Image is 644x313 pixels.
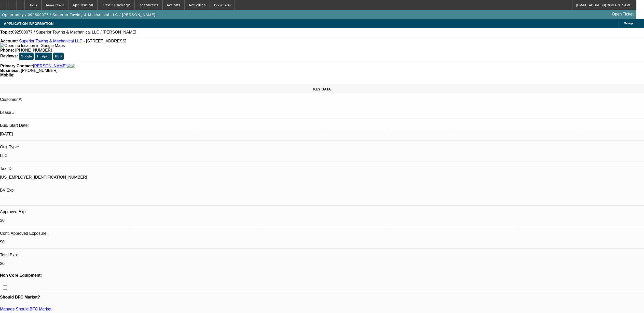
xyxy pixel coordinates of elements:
[163,0,184,10] button: Actions
[313,87,331,91] span: KEY DATA
[67,64,71,68] img: facebook-icon.png
[167,3,181,7] span: Actions
[33,64,67,68] a: [PERSON_NAME]
[19,53,34,60] button: Google
[0,73,15,77] strong: Mobile:
[71,64,75,68] img: linkedin-icon.png
[0,64,33,68] strong: Primary Contact:
[624,22,633,25] span: Manage
[12,30,136,35] span: 092500077 / Superior Towing & Mechanical LLC / [PERSON_NAME]
[98,0,134,10] button: Credit Package
[135,0,162,10] button: Resources
[68,0,97,10] button: Application
[610,10,636,19] a: Open Ticket
[72,3,93,7] span: Application
[15,48,52,52] span: [PHONE_NUMBER]
[84,39,126,43] span: - [STREET_ADDRESS]
[2,13,156,17] span: Opportunity / 092500077 / Superior Towing & Mechanical LLC / [PERSON_NAME]
[4,22,53,26] span: APPLICATION INFORMATION
[139,3,158,7] span: Resources
[35,53,52,60] button: Trustpilot
[0,43,65,48] a: View Google Maps
[0,48,14,52] strong: Phone:
[0,68,20,73] strong: Business:
[185,0,210,10] button: Activities
[0,30,12,35] strong: Topic:
[102,3,130,7] span: Credit Package
[53,53,64,60] button: BBB
[189,3,206,7] span: Activities
[21,68,58,73] span: [PHONE_NUMBER]
[0,43,65,48] img: Open up location in Google Maps
[0,39,18,43] strong: Account:
[19,39,83,43] a: Superior Towing & Mechanical LLC
[0,54,18,58] strong: Reviews:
